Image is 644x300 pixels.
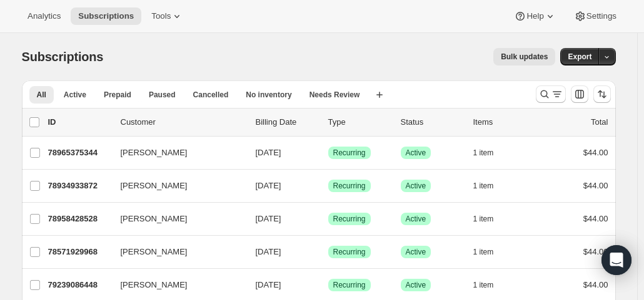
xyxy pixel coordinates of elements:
span: Prepaid [104,90,131,100]
span: Analytics [28,11,61,21]
span: 1 item [473,214,494,224]
span: Recurring [333,214,366,224]
span: [DATE] [256,214,281,223]
p: 78934933872 [48,180,111,192]
div: 78571929968[PERSON_NAME][DATE]SuccessRecurringSuccessActive1 item$44.00 [48,243,608,261]
div: 78934933872[PERSON_NAME][DATE]SuccessRecurringSuccessActive1 item$44.00 [48,177,608,195]
span: Paused [149,90,176,100]
span: Active [406,148,426,158]
button: [PERSON_NAME] [113,209,238,229]
span: Active [406,247,426,257]
span: [DATE] [256,247,281,256]
button: Analytics [20,7,68,25]
button: 1 item [473,276,508,294]
span: 1 item [473,280,494,290]
span: Active [64,90,86,100]
button: Export [560,48,599,65]
button: Bulk updates [493,48,555,65]
button: Subscriptions [71,7,141,25]
p: ID [48,116,111,128]
div: Type [328,116,391,128]
span: Subscriptions [78,11,134,21]
button: [PERSON_NAME] [113,275,238,295]
button: 1 item [473,177,508,195]
button: Tools [144,7,191,25]
span: 1 item [473,247,494,257]
button: Help [506,7,563,25]
button: 1 item [473,144,508,162]
span: [PERSON_NAME] [121,147,188,159]
span: [PERSON_NAME] [121,213,188,225]
p: Customer [121,116,246,128]
span: 1 item [473,181,494,191]
span: Recurring [333,280,366,290]
p: 78965375344 [48,147,111,159]
span: $44.00 [583,280,608,289]
button: Settings [566,7,624,25]
button: 1 item [473,210,508,228]
span: [PERSON_NAME] [121,180,188,192]
div: Open Intercom Messenger [601,245,631,275]
span: Needs Review [309,90,360,100]
span: [DATE] [256,181,281,190]
button: Customize table column order and visibility [571,85,588,103]
span: [DATE] [256,280,281,289]
span: Active [406,181,426,191]
p: Billing Date [256,116,318,128]
button: [PERSON_NAME] [113,242,238,262]
span: $44.00 [583,181,608,190]
span: Bulk updates [501,52,548,62]
span: $44.00 [583,214,608,223]
span: $44.00 [583,247,608,256]
button: 1 item [473,243,508,261]
span: Help [526,11,543,21]
span: All [37,90,46,100]
span: Recurring [333,247,366,257]
span: No inventory [246,90,291,100]
span: Active [406,214,426,224]
span: 1 item [473,148,494,158]
span: [PERSON_NAME] [121,246,188,258]
p: Total [591,116,608,128]
span: Recurring [333,181,366,191]
span: Export [568,52,591,62]
span: Settings [586,11,616,21]
span: Recurring [333,148,366,158]
button: [PERSON_NAME] [113,176,238,196]
span: Active [406,280,426,290]
div: 78958428528[PERSON_NAME][DATE]SuccessRecurringSuccessActive1 item$44.00 [48,210,608,228]
button: Search and filter results [536,85,566,103]
span: Cancelled [193,90,229,100]
span: Tools [151,11,171,21]
button: [PERSON_NAME] [113,143,238,163]
p: Status [401,116,463,128]
button: Sort the results [593,85,611,103]
button: Create new view [370,86,390,104]
span: [PERSON_NAME] [121,279,188,291]
p: 79239086448 [48,279,111,291]
span: Subscriptions [22,50,104,64]
div: IDCustomerBilling DateTypeStatusItemsTotal [48,116,608,128]
div: 78965375344[PERSON_NAME][DATE]SuccessRecurringSuccessActive1 item$44.00 [48,144,608,162]
span: [DATE] [256,148,281,157]
p: 78958428528 [48,213,111,225]
span: $44.00 [583,148,608,157]
div: Items [473,116,536,128]
p: 78571929968 [48,246,111,258]
div: 79239086448[PERSON_NAME][DATE]SuccessRecurringSuccessActive1 item$44.00 [48,276,608,294]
